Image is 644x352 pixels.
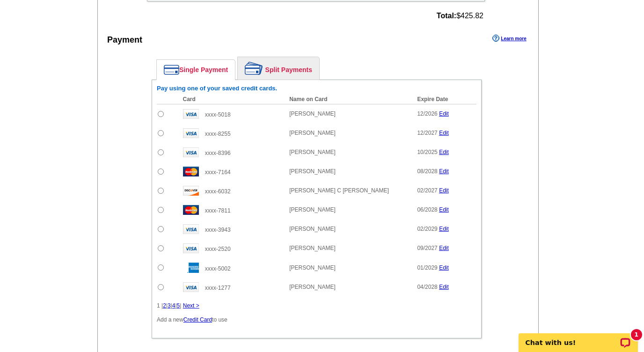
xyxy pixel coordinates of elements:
[439,187,449,194] a: Edit
[289,168,336,175] span: [PERSON_NAME]
[157,60,235,80] a: Single Payment
[107,34,142,46] div: Payment
[417,110,437,117] span: 12/2026
[183,224,199,234] img: visa.gif
[205,246,231,252] span: xxxx-2520
[183,282,199,292] img: visa.gif
[439,245,449,251] a: Edit
[512,323,644,352] iframe: LiveChat chat widget
[289,149,336,155] span: [PERSON_NAME]
[205,169,231,176] span: xxxx-7164
[183,186,199,196] img: disc.gif
[163,302,166,309] a: 2
[417,130,437,136] span: 12/2027
[439,264,449,271] a: Edit
[183,316,212,323] a: Credit Card
[183,263,199,273] img: amex.gif
[205,265,231,272] span: xxxx-5002
[183,147,199,157] img: visa.gif
[245,62,263,75] img: split-payment.png
[183,302,199,309] a: Next >
[439,284,449,290] a: Edit
[183,167,199,176] img: mast.gif
[439,149,449,155] a: Edit
[439,130,449,136] a: Edit
[164,65,179,75] img: single-payment.png
[172,302,176,309] a: 4
[289,284,336,290] span: [PERSON_NAME]
[183,109,199,119] img: visa.gif
[437,12,483,20] span: $425.82
[205,150,231,156] span: xxxx-8396
[417,168,437,175] span: 08/2028
[205,188,231,195] span: xxxx-6032
[205,285,231,291] span: xxxx-1277
[417,245,437,251] span: 09/2027
[157,301,476,310] div: 1 | | | | |
[177,302,180,309] a: 5
[178,95,285,104] th: Card
[417,264,437,271] span: 01/2029
[417,206,437,213] span: 06/2028
[439,226,449,232] a: Edit
[437,12,456,20] strong: Total:
[412,95,476,104] th: Expire Date
[417,284,437,290] span: 04/2028
[417,187,437,194] span: 02/2027
[205,207,231,214] span: xxxx-7811
[183,128,199,138] img: visa.gif
[183,205,199,215] img: mast.gif
[417,226,437,232] span: 02/2029
[289,130,336,136] span: [PERSON_NAME]
[238,57,319,80] a: Split Payments
[439,168,449,175] a: Edit
[168,302,171,309] a: 3
[183,243,199,253] img: visa.gif
[492,35,526,42] a: Learn more
[289,226,336,232] span: [PERSON_NAME]
[289,245,336,251] span: [PERSON_NAME]
[205,131,231,137] span: xxxx-8255
[439,206,449,213] a: Edit
[157,315,476,324] p: Add a new to use
[289,206,336,213] span: [PERSON_NAME]
[439,110,449,117] a: Edit
[289,264,336,271] span: [PERSON_NAME]
[417,149,437,155] span: 10/2025
[289,187,389,194] span: [PERSON_NAME] C [PERSON_NAME]
[205,111,231,118] span: xxxx-5018
[289,110,336,117] span: [PERSON_NAME]
[205,227,231,233] span: xxxx-3943
[285,95,412,104] th: Name on Card
[157,85,476,92] h6: Pay using one of your saved credit cards.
